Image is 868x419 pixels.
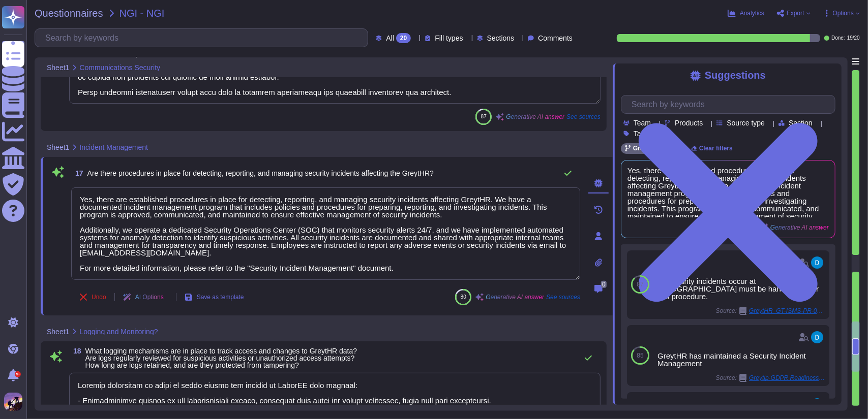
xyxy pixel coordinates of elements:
span: 19 / 20 [847,36,860,41]
span: Questionnaires [35,8,103,18]
span: Analytics [740,10,764,16]
div: 20 [396,33,411,43]
span: Generative AI answer [506,114,564,120]
span: 17 [71,170,83,177]
span: See sources [566,114,601,120]
span: 87 [481,114,487,119]
span: Generative AI answer [486,294,544,300]
span: Are there procedures in place for detecting, reporting, and managing security incidents affecting... [87,169,434,177]
span: Export [787,10,804,16]
span: AI Options [135,294,164,300]
span: 85 [637,352,643,359]
span: 87 [637,281,643,287]
span: 80 [461,294,466,300]
img: user [811,398,823,410]
textarea: Yes, there are established procedures in place for detecting, reporting, and managing security in... [71,187,580,280]
img: user [811,331,823,343]
span: 18 [69,347,81,354]
span: Greytip-GDPR Readiness Assessment Final Report_2025.pdf [749,375,825,381]
span: Options [833,10,854,16]
span: Sheet1 [47,144,69,151]
img: user [4,393,22,411]
button: Undo [71,287,114,307]
div: 9+ [15,371,21,377]
span: Sheet1 [47,64,69,71]
span: Save as template [197,294,244,300]
span: See sources [546,294,580,300]
span: All [386,35,394,42]
span: Incident Management [79,144,148,151]
span: Sections [487,35,515,42]
span: Logging and Monitoring? [79,328,158,335]
span: NGI - NGI [119,8,165,18]
span: 0 [601,281,607,288]
span: What logging mechanisms are in place to track access and changes to GreytHR data? Are logs regula... [85,347,357,369]
span: Done: [831,36,845,41]
span: Communications Security [79,64,160,71]
button: Save as template [176,287,252,307]
div: GreytHR has maintained a Security Incident Management [657,352,825,367]
input: Search by keywords [40,29,368,47]
span: Undo [92,294,106,300]
button: user [2,391,29,413]
span: Source: [716,374,825,382]
span: Sheet1 [47,328,69,335]
input: Search by keywords [626,95,835,113]
img: user [811,256,823,269]
span: Fill types [435,35,463,42]
button: Analytics [728,9,764,17]
span: Comments [538,35,573,42]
